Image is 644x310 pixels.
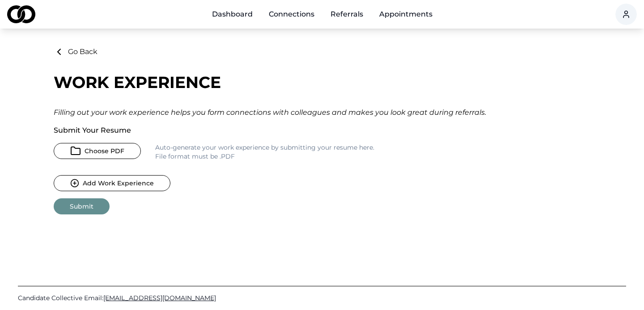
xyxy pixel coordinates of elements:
[372,5,440,23] a: Appointments
[54,73,590,91] div: Work Experience
[54,198,110,214] button: Submit
[54,46,97,57] button: Go Back
[323,5,370,23] a: Referrals
[54,126,131,134] label: Submit Your Resume
[54,175,170,191] button: Add Work Experience
[262,5,322,23] a: Connections
[155,143,374,161] p: Auto-generate your work experience by submitting your resume here.
[155,152,374,161] div: File format must be .PDF
[7,5,35,23] img: logo
[205,5,260,23] a: Dashboard
[205,5,440,23] nav: Main
[103,294,216,302] span: [EMAIL_ADDRESS][DOMAIN_NAME]
[54,107,590,118] div: Filling out your work experience helps you form connections with colleagues and makes you look gr...
[18,293,626,302] a: Candidate Collective Email:[EMAIL_ADDRESS][DOMAIN_NAME]
[54,143,141,159] button: Choose PDF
